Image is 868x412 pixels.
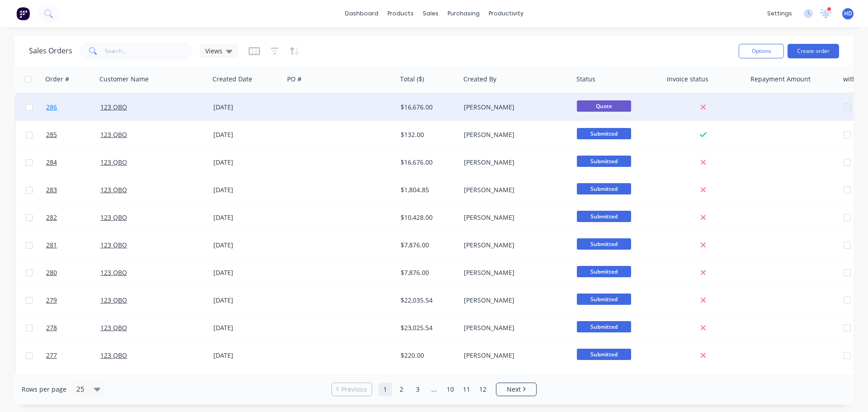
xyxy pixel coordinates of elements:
span: 279 [46,296,57,305]
div: $16,676.00 [401,103,454,112]
a: 277 [46,342,100,369]
a: 123 QBO [100,185,127,194]
a: 286 [46,94,100,121]
span: 284 [46,158,57,167]
div: Status [576,75,595,84]
div: [DATE] [213,268,281,277]
div: [DATE] [213,323,281,332]
a: Page 11 [460,383,473,396]
div: [DATE] [213,213,281,222]
span: Submitted [577,349,631,360]
a: 123 QBO [100,323,127,332]
div: [DATE] [213,241,281,250]
a: Page 3 [411,383,425,396]
a: 123 QBO [100,296,127,304]
span: Views [205,46,222,56]
span: Previous [341,385,367,394]
div: purchasing [443,7,484,20]
div: [PERSON_NAME] [464,213,564,222]
a: Previous page [332,385,372,394]
a: 279 [46,287,100,314]
div: Order # [45,75,69,84]
span: 278 [46,323,57,332]
div: [DATE] [213,185,281,194]
div: [PERSON_NAME] [464,185,564,194]
a: 123 QBO [100,213,127,222]
a: 123 QBO [100,351,127,360]
span: Submitted [577,294,631,305]
a: 123 QBO [100,241,127,249]
div: Created Date [212,75,252,84]
a: 123 QBO [100,103,127,111]
span: 280 [46,268,57,277]
div: products [383,7,418,20]
div: [PERSON_NAME] [464,103,564,112]
span: 283 [46,185,57,194]
span: Submitted [577,128,631,139]
div: [DATE] [213,296,281,305]
button: Options [739,44,784,58]
div: Total ($) [400,75,424,84]
div: $22,035.54 [401,296,454,305]
div: $23,025.54 [401,323,454,332]
div: productivity [484,7,528,20]
a: 123 QBO [100,268,127,277]
a: Jump forward [427,383,441,396]
span: Submitted [577,211,631,222]
a: Page 2 [395,383,408,396]
div: [PERSON_NAME] [464,130,564,139]
span: Submitted [577,238,631,250]
ul: Pagination [328,383,540,396]
div: [PERSON_NAME] [464,268,564,277]
div: $7,876.00 [401,268,454,277]
input: Search... [105,42,193,60]
span: 285 [46,130,57,139]
a: Next page [496,385,536,394]
a: 281 [46,232,100,259]
span: Quote [577,100,631,112]
button: Create order [788,44,839,58]
a: 123 QBO [100,158,127,166]
span: 282 [46,213,57,222]
span: 277 [46,351,57,360]
span: 281 [46,241,57,250]
a: Page 1 is your current page [378,383,392,396]
a: 282 [46,204,100,231]
a: 278 [46,314,100,341]
span: Submitted [577,156,631,167]
div: [PERSON_NAME] [464,351,564,360]
div: [DATE] [213,130,281,139]
a: 285 [46,121,100,148]
a: Page 10 [443,383,457,396]
span: Submitted [577,266,631,277]
span: Next [507,385,521,394]
div: PO # [287,75,302,84]
a: 276 [46,369,100,397]
div: Repayment Amount [750,75,811,84]
span: Submitted [577,321,631,332]
div: $10,428.00 [401,213,454,222]
div: settings [763,7,797,20]
div: Customer Name [99,75,149,84]
img: Factory [16,7,30,20]
span: Rows per page [22,385,66,394]
div: [DATE] [213,158,281,167]
div: [DATE] [213,103,281,112]
a: 284 [46,149,100,176]
div: Created By [463,75,496,84]
div: Invoice status [667,75,708,84]
div: sales [418,7,443,20]
div: [DATE] [213,351,281,360]
span: HD [844,9,852,18]
span: 286 [46,103,57,112]
div: [PERSON_NAME] [464,296,564,305]
a: dashboard [340,7,383,20]
span: Submitted [577,183,631,194]
div: $1,804.85 [401,185,454,194]
div: $220.00 [401,351,454,360]
a: 283 [46,176,100,204]
div: [PERSON_NAME] [464,323,564,332]
div: $16,676.00 [401,158,454,167]
h1: Sales Orders [29,47,72,55]
a: Page 12 [476,383,490,396]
